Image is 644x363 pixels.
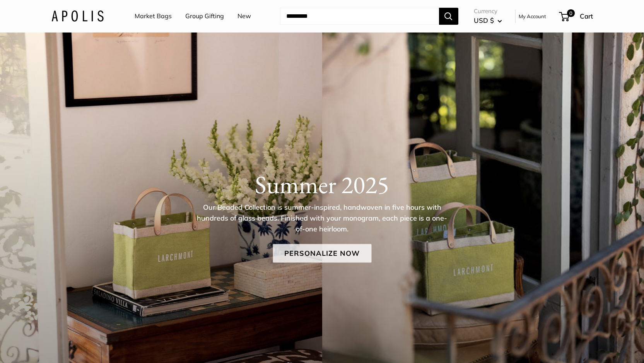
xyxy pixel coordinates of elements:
[560,10,593,22] a: 0 Cart
[474,14,502,27] button: USD $
[51,170,593,199] h1: Summer 2025
[273,244,371,262] a: Personalize Now
[51,10,104,22] img: Apolis
[519,12,546,21] a: My Account
[439,8,458,25] button: Search
[185,10,224,22] a: Group Gifting
[474,6,502,17] span: Currency
[280,8,439,25] input: Search...
[196,202,448,234] p: Our Beaded Collection is summer-inspired, handwoven in five hours with hundreds of glass beads. F...
[135,10,172,22] a: Market Bags
[567,9,574,17] span: 0
[580,12,593,20] span: Cart
[237,10,251,22] a: New
[474,16,494,24] span: USD $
